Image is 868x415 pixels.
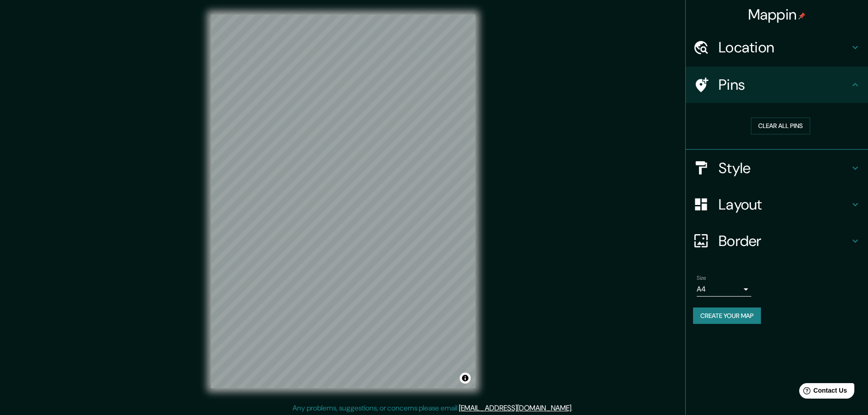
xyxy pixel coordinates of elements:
canvas: Map [211,15,475,388]
label: Size [697,274,706,282]
h4: Location [719,38,850,56]
div: . [574,403,576,414]
h4: Mappin [748,5,806,24]
button: Toggle attribution [460,373,471,384]
p: Any problems, suggestions, or concerns please email . [293,403,573,414]
div: A4 [697,282,751,297]
div: Location [686,29,868,66]
div: Style [686,150,868,186]
button: Clear all pins [751,118,810,134]
div: Pins [686,67,868,103]
iframe: Help widget launcher [787,379,858,405]
img: pin-icon.png [798,12,806,20]
h4: Style [719,159,850,177]
div: Layout [686,186,868,223]
div: . [573,403,574,414]
h4: Pins [719,76,850,94]
h4: Layout [719,195,850,214]
a: [EMAIL_ADDRESS][DOMAIN_NAME] [459,403,571,413]
div: Border [686,223,868,259]
h4: Border [719,232,850,250]
button: Create your map [693,307,761,324]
